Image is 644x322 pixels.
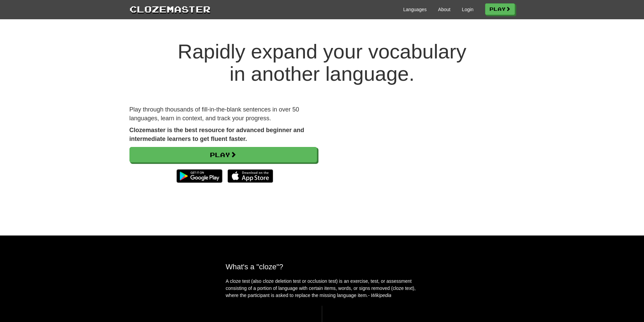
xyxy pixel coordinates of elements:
a: Play [485,3,515,15]
a: About [438,6,451,13]
img: Download_on_the_App_Store_Badge_US-UK_135x40-25178aeef6eb6b83b96f5f2d004eda3bffbb37122de64afbaef7... [228,169,273,183]
em: - Wikipedia [368,293,391,298]
a: Play [129,147,317,163]
h2: What's a "cloze"? [226,263,419,271]
a: Clozemaster [129,3,211,15]
strong: Clozemaster is the best resource for advanced beginner and intermediate learners to get fluent fa... [129,127,304,142]
p: Play through thousands of fill-in-the-blank sentences in over 50 languages, learn in context, and... [129,105,317,123]
p: A cloze test (also cloze deletion test or occlusion test) is an exercise, test, or assessment con... [226,278,419,299]
a: Languages [403,6,427,13]
img: Get it on Google Play [173,166,225,186]
a: Login [462,6,473,13]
